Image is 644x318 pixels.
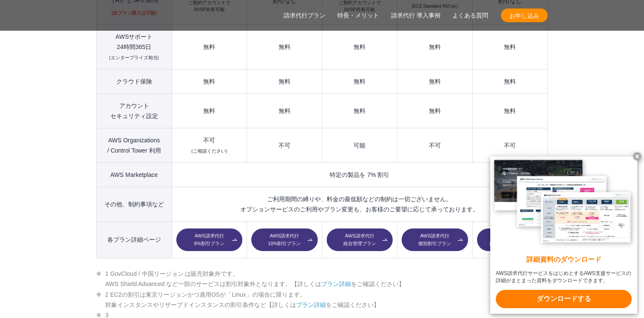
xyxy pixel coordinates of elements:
a: AWS請求代行個別割引プラン [402,228,468,252]
a: 請求代行プラン [284,11,325,20]
td: 無料 [397,69,472,93]
td: 不可 [397,128,472,162]
th: AWS Marketplace [97,162,172,187]
li: 2 EC2の割引は東京リージョンかつ適用OSが「Linux」の場合に限ります。 対象インスタンスやリザーブドインスタンスの割引条件など【詳しくは をご確認ください】 [96,289,548,310]
a: AWS請求代行8%割引プラン [176,228,242,252]
th: AWS Organizations / Control Tower 利用 [97,128,172,162]
li: 1 GovCloud / 中国リージョン は販売対象外です。 AWS Shield Advanced など一部のサービスは割引対象外となります。【詳しくは をご確認ください】 [96,269,548,289]
x-t: 詳細資料のダウンロード [496,255,632,265]
span: お申し込み [501,11,548,20]
small: (エンタープライズ相当) [109,55,159,60]
td: 無料 [397,93,472,128]
small: (EC2 Standard RIのみ) [412,3,458,10]
a: 請求代行 導入事例 [391,11,440,20]
td: 不可 [172,128,247,162]
td: 無料 [247,69,322,93]
x-t: ダウンロードする [496,290,632,308]
a: お申し込み [501,9,548,22]
a: プラン詳細 [296,301,326,308]
td: 無料 [172,69,247,93]
th: アカウント セキュリティ設定 [97,93,172,128]
td: 無料 [472,24,547,69]
a: 特長・メリット [337,11,379,20]
th: AWSサポート 24時間365日 [97,24,172,69]
td: 不可 [247,128,322,162]
td: 無料 [172,24,247,69]
td: 不可 [472,128,547,162]
td: 無料 [247,93,322,128]
a: 詳細資料のダウンロード AWS請求代行サービスをはじめとするAWS支援サービスの詳細がまとまった資料をダウンロードできます。 ダウンロードする [490,156,637,314]
td: 無料 [247,24,322,69]
th: その他、制約事項など [97,187,172,221]
a: AWS請求代行定額チケットプラン [477,228,543,252]
th: 各プラン詳細ページ [97,221,172,258]
th: クラウド保険 [97,69,172,93]
small: (全プラン購入は可能) [112,10,157,17]
td: 無料 [322,93,397,128]
a: プラン詳細 [321,280,351,287]
small: (ご相談ください) [191,148,227,153]
td: 特定の製品を 7% 割引 [172,162,547,187]
x-t: AWS請求代行サービスをはじめとするAWS支援サービスの詳細がまとまった資料をダウンロードできます。 [496,270,632,284]
td: 無料 [322,69,397,93]
td: 可能 [322,128,397,162]
a: AWS請求代行統合管理プラン [327,228,393,252]
td: 無料 [322,24,397,69]
td: 無料 [472,93,547,128]
a: AWS請求代行10%割引プラン [251,228,317,252]
td: ご利用期間の縛りや、料金の最低額などの制約は一切ございません。 オプションサービスのご利用やプラン変更も、お客様のご要望に応じて承っております。 [172,187,547,221]
a: よくある質問 [452,11,488,20]
td: 無料 [397,24,472,69]
td: 無料 [172,93,247,128]
td: 無料 [472,69,547,93]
